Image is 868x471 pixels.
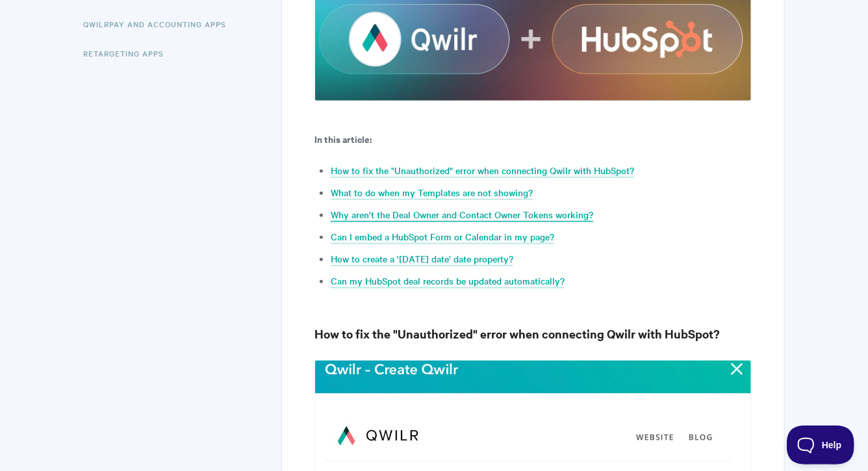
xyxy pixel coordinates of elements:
[83,40,173,66] a: Retargeting Apps
[83,11,236,37] a: QwilrPay and Accounting Apps
[331,252,513,266] a: How to create a '[DATE] date' date property?
[331,230,554,244] a: Can I embed a HubSpot Form or Calendar in my page?
[331,274,565,288] a: Can my HubSpot deal records be updated automatically?
[314,132,372,146] b: In this article:
[331,164,634,178] a: How to fix the "Unauthorized" error when connecting Qwilr with HubSpot?
[314,325,752,343] h3: How to fix the "Unauthorized" error when connecting Qwilr with HubSpot?
[331,208,593,222] a: Why aren't the Deal Owner and Contact Owner Tokens working?
[787,426,855,465] iframe: Toggle Customer Support
[331,186,533,200] a: What to do when my Templates are not showing?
